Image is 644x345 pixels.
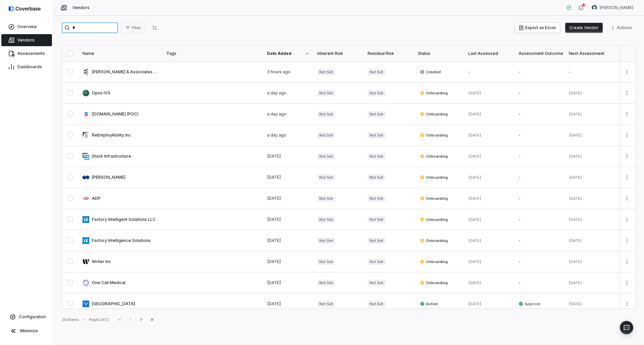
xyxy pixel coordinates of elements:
span: [DATE] [569,238,582,243]
span: a day ago [267,111,286,116]
span: Vendors [72,5,90,10]
span: [DATE] [267,259,281,264]
td: - [515,146,565,167]
td: - [515,104,565,125]
td: - [515,230,565,251]
a: Assessments [1,48,52,60]
span: Onboarding [420,133,448,138]
button: More actions [622,67,632,77]
div: Last Assessed [468,51,511,56]
span: Not Set [317,259,335,265]
button: More actions [622,236,632,246]
span: Onboarding [420,238,448,243]
span: Created [420,69,441,75]
span: [DATE] [468,133,481,138]
td: - [515,167,565,188]
td: - [565,62,615,83]
button: Brittany Durbin avatar[PERSON_NAME] [588,3,637,13]
span: Not Set [317,217,335,223]
span: [DATE] [468,91,481,95]
span: [DATE] [569,175,582,180]
td: - [515,125,565,146]
span: a day ago [267,90,286,95]
span: Not Set [317,195,335,202]
td: - [515,251,565,272]
button: More actions [622,109,632,119]
div: Inherent Risk [317,51,360,56]
span: Not Set [317,69,335,75]
span: [DATE] [468,175,481,180]
button: More actions [622,257,632,267]
span: Not Set [368,132,385,139]
span: [DATE] [468,259,481,264]
span: [DATE] [569,280,582,285]
span: Not Set [317,153,335,160]
span: [DATE] [569,301,582,306]
span: Vendors [17,37,35,43]
span: Onboarding [420,280,448,285]
div: Tags [166,51,259,56]
div: Assessment Outcome [519,51,561,56]
button: More actions [622,88,632,98]
span: a day ago [267,133,286,138]
span: [DATE] [569,217,582,222]
td: - [515,209,565,230]
span: Active [420,301,438,307]
button: More actions [622,130,632,140]
span: Onboarding [420,259,448,264]
span: Not Set [368,301,385,307]
span: [DATE] [267,238,281,243]
button: More actions [608,23,636,33]
span: Onboarding [420,175,448,180]
span: Minimize [20,328,38,334]
span: [DATE] [569,259,582,264]
button: Minimize [3,324,51,338]
td: - [515,272,565,293]
span: [DATE] [267,196,281,201]
button: More actions [622,299,632,309]
button: More actions [622,278,632,288]
div: Page 1 of 11 [89,317,109,322]
span: [DATE] [267,175,281,180]
span: [DATE] [569,112,582,116]
td: - [464,62,515,83]
span: [DATE] [267,280,281,285]
button: More actions [622,172,632,182]
span: Not Set [368,217,385,223]
div: • [83,317,85,322]
div: Status [418,51,460,56]
span: Overview [17,24,37,29]
span: [DATE] [267,301,281,306]
div: 262 items [62,317,79,322]
span: [DATE] [569,154,582,159]
span: Configuration [19,314,46,320]
span: [DATE] [569,196,582,201]
span: Dashboards [17,64,42,70]
span: Not Set [368,153,385,160]
span: [DATE] [468,238,481,243]
span: Not Set [368,90,385,96]
button: More actions [622,214,632,225]
span: Not Set [317,174,335,181]
span: [PERSON_NAME] [600,5,633,10]
span: Onboarding [420,217,448,222]
span: Not Set [368,111,385,117]
span: Not Set [317,301,335,307]
span: [DATE] [468,280,481,285]
a: Configuration [3,311,51,323]
span: Not Set [368,280,385,286]
img: logo-D7KZi-bG.svg [9,5,41,12]
span: [DATE] [468,217,481,222]
span: Onboarding [420,154,448,159]
img: Brittany Durbin avatar [592,5,597,10]
span: 3 hours ago [267,69,290,74]
span: Onboarding [420,90,448,96]
span: Not Set [368,174,385,181]
button: More actions [622,193,632,203]
div: Date Added [267,51,309,56]
td: - [515,188,565,209]
button: Filter [121,23,145,33]
span: Not Set [317,90,335,96]
span: [DATE] [267,217,281,222]
a: Dashboards [1,61,52,73]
